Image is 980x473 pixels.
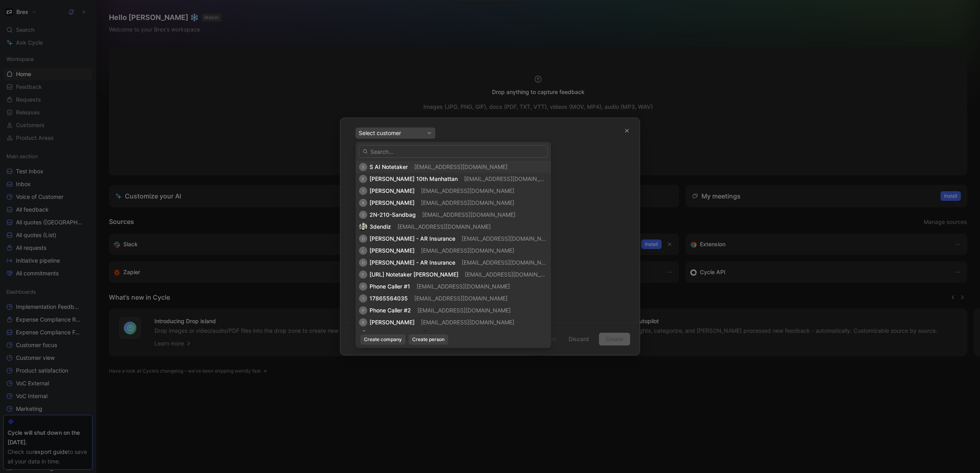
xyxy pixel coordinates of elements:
span: Phone Caller #2 [369,307,411,314]
div: 1 [359,294,367,302]
span: [PERSON_NAME] [369,199,415,206]
span: [EMAIL_ADDRESS][DOMAIN_NAME] [414,295,508,302]
div: D [359,259,367,267]
span: [URL] Notetaker [PERSON_NAME] [369,271,458,278]
span: [PERSON_NAME] - AR Insurance [369,235,455,242]
span: Brex [431,331,443,338]
div: E [359,175,367,183]
span: [EMAIL_ADDRESS][DOMAIN_NAME] [421,187,514,194]
span: [PERSON_NAME] - AR Insurance [369,259,455,266]
span: [EMAIL_ADDRESS][DOMAIN_NAME] [421,199,514,206]
span: 2N-210-Sandbag [369,211,416,218]
button: Create company [360,334,405,345]
span: [EMAIL_ADDRESS][DOMAIN_NAME] [462,235,555,242]
span: [EMAIL_ADDRESS][DOMAIN_NAME] [465,271,558,278]
span: [PERSON_NAME] 10th Manhattan [369,175,458,182]
span: [EMAIL_ADDRESS][DOMAIN_NAME] [397,223,491,230]
span: [EMAIL_ADDRESS][DOMAIN_NAME] [464,175,557,182]
span: [EMAIL_ADDRESS][DOMAIN_NAME] [450,331,543,338]
span: [EMAIL_ADDRESS][DOMAIN_NAME] [421,319,514,326]
span: [EMAIL_ADDRESS][DOMAIN_NAME] [417,283,510,290]
span: [EMAIL_ADDRESS][DOMAIN_NAME] [421,247,514,254]
span: [PERSON_NAME] [369,331,415,338]
span: Create company [364,336,402,343]
div: L [359,247,367,255]
span: 17865564035 [369,295,408,302]
div: T [359,187,367,195]
input: Search... [359,145,548,158]
span: Create person [412,336,445,343]
span: [PERSON_NAME] [369,247,415,254]
div: D [359,235,367,243]
span: Phone Caller #1 [369,283,410,290]
span: [PERSON_NAME] [369,187,415,194]
div: R [359,318,367,326]
button: Create person [409,334,448,345]
img: 6416071720916_2d67d7fd0a0db7001353_192.jpg [359,330,367,338]
span: [EMAIL_ADDRESS][DOMAIN_NAME] [417,307,511,314]
span: [PERSON_NAME] [369,319,415,326]
span: [EMAIL_ADDRESS][DOMAIN_NAME] [462,259,555,266]
div: P [359,306,367,314]
img: logo [421,330,429,338]
div: P [359,283,367,290]
div: S [359,163,367,171]
span: [EMAIL_ADDRESS][DOMAIN_NAME] [422,211,516,218]
img: 973206715171_a296c5560a034e311445_192.jpg [359,223,367,231]
span: 3dendiz [369,223,391,230]
div: F [359,271,367,279]
span: [EMAIL_ADDRESS][DOMAIN_NAME] [414,163,508,170]
span: S AI Notetaker [369,163,408,170]
div: 2 [359,211,367,219]
div: R [359,199,367,207]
